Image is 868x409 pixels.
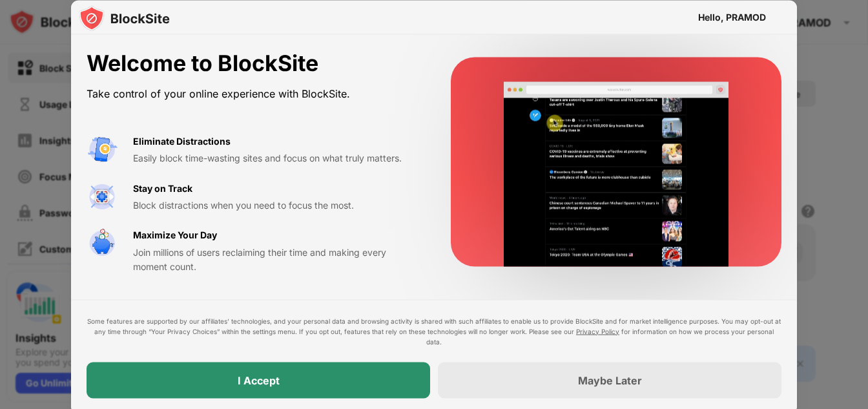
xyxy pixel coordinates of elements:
img: logo-blocksite.svg [79,5,170,31]
img: value-safe-time.svg [87,228,118,259]
div: Welcome to BlockSite [87,50,420,77]
a: Privacy Policy [576,327,619,335]
div: Eliminate Distractions [133,134,231,148]
div: Easily block time-wasting sites and focus on what truly matters. [133,151,420,165]
div: Join millions of users reclaiming their time and making every moment count. [133,245,420,274]
div: I Accept [238,373,280,386]
div: Some features are supported by our affiliates’ technologies, and your personal data and browsing ... [87,315,781,346]
div: Take control of your online experience with BlockSite. [87,84,420,103]
div: Stay on Track [133,181,192,195]
div: Maximize Your Day [133,228,217,242]
img: value-focus.svg [87,181,118,212]
img: value-avoid-distractions.svg [87,134,118,165]
div: Maybe Later [578,373,642,386]
div: Block distractions when you need to focus the most. [133,198,420,212]
div: Hello, PRAMOD [698,12,766,22]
